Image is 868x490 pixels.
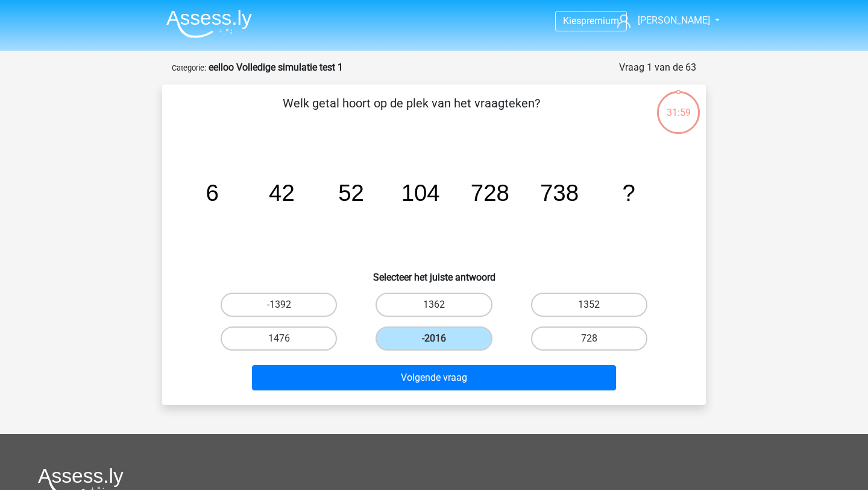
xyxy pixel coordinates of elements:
[166,10,252,38] img: Assessly
[619,60,696,75] div: Vraag 1 van de 63
[531,326,647,351] label: 728
[376,293,492,317] label: 1362
[181,94,641,130] p: Welk getal hoort op de plek van het vraagteken?
[401,180,440,206] tspan: 104
[581,15,619,27] span: premium
[172,63,206,72] small: Categorie:
[338,180,364,206] tspan: 52
[181,262,687,283] h6: Selecteer het juiste antwoord
[221,293,337,317] label: -1392
[471,180,509,206] tspan: 728
[269,180,295,206] tspan: 42
[540,180,579,206] tspan: 738
[252,365,617,390] button: Volgende vraag
[221,326,337,351] label: 1476
[656,90,701,120] div: 31:59
[563,15,581,27] span: Kies
[612,13,711,28] a: [PERSON_NAME]
[206,180,219,206] tspan: 6
[622,180,635,206] tspan: ?
[376,326,492,351] label: -2016
[556,13,626,29] a: Kiespremium
[209,62,343,73] strong: eelloo Volledige simulatie test 1
[531,293,647,317] label: 1352
[638,14,710,26] span: [PERSON_NAME]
